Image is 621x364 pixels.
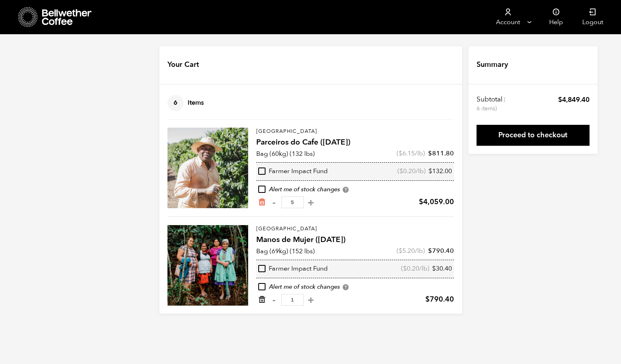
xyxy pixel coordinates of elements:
[256,137,454,148] h4: Parceiros do Cafe ([DATE])
[403,264,407,273] span: $
[399,167,416,176] bdi: 0.20
[256,283,454,292] div: Alert me of stock changes
[432,264,452,273] bdi: 30.40
[269,296,279,304] button: -
[167,60,199,70] h4: Your Cart
[281,294,304,306] input: Qty
[167,95,184,111] span: 6
[401,265,429,273] span: ( /lb)
[419,197,454,207] bdi: 4,059.00
[256,149,315,159] p: Bag (60kg) (132 lbs)
[167,95,204,111] h4: Items
[258,198,266,207] a: Remove from cart
[432,264,436,273] span: $
[558,95,562,104] span: $
[256,246,315,256] p: Bag (69kg) (152 lbs)
[399,246,415,255] bdi: 5.20
[306,199,316,207] button: +
[399,149,402,158] span: $
[428,149,432,158] span: $
[256,185,454,194] div: Alert me of stock changes
[429,167,452,176] bdi: 132.00
[258,296,266,304] a: Remove from cart
[403,264,419,273] bdi: 0.20
[428,246,432,255] span: $
[428,149,454,158] bdi: 811.80
[477,60,508,70] h4: Summary
[477,95,507,113] th: Subtotal
[256,128,454,136] p: [GEOGRAPHIC_DATA]
[306,296,316,304] button: +
[258,167,328,176] div: Farmer Impact Fund
[399,246,402,255] span: $
[269,199,279,207] button: -
[258,265,328,273] div: Farmer Impact Fund
[256,234,454,246] h4: Manos de Mujer ([DATE])
[419,197,423,207] span: $
[477,125,590,146] a: Proceed to checkout
[399,149,415,158] bdi: 6.15
[425,294,430,304] span: $
[429,167,432,176] span: $
[397,167,426,176] span: ( /lb)
[428,246,454,255] bdi: 790.40
[425,294,454,304] bdi: 790.40
[399,167,403,176] span: $
[558,95,590,104] bdi: 4,849.40
[256,225,454,233] p: [GEOGRAPHIC_DATA]
[397,246,425,255] span: ( /lb)
[397,149,425,158] span: ( /lb)
[281,196,304,208] input: Qty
